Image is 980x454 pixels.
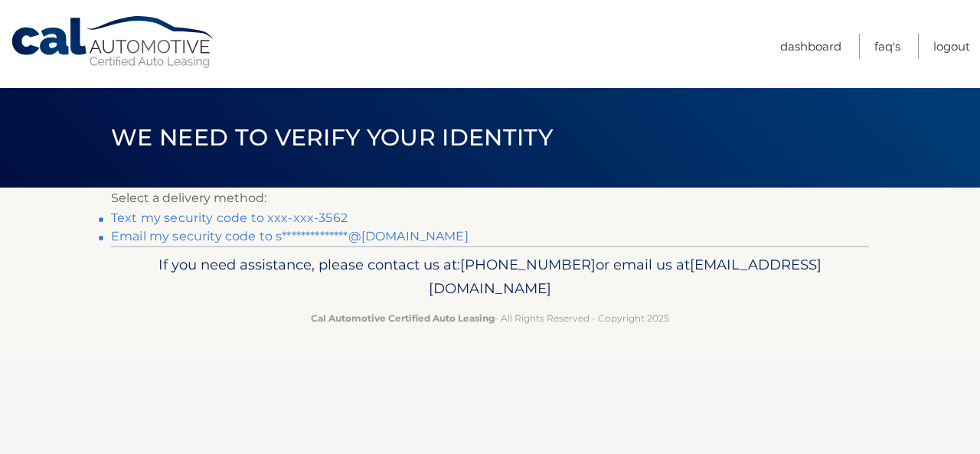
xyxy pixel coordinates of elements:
[121,253,859,302] p: If you need assistance, please contact us at: or email us at
[121,310,859,326] p: - All Rights Reserved - Copyright 2025
[111,211,348,225] a: Text my security code to xxx-xxx-3562
[311,312,495,324] strong: Cal Automotive Certified Auto Leasing
[111,123,553,152] span: We need to verify your identity
[780,34,841,59] a: Dashboard
[10,15,217,70] a: Cal Automotive
[111,188,869,209] p: Select a delivery method:
[874,34,900,59] a: FAQ's
[933,34,970,59] a: Logout
[460,256,596,273] span: [PHONE_NUMBER]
